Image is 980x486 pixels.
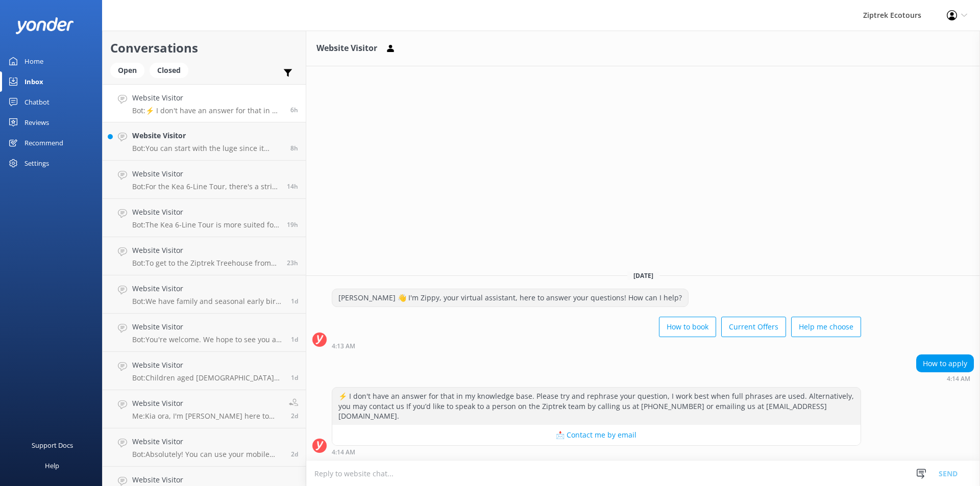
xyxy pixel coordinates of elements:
span: Sep 28 2025 09:58am (UTC +13:00) Pacific/Auckland [291,412,298,420]
div: How to apply [917,355,973,372]
div: ⚡ I don't have an answer for that in my knowledge base. Please try and rephrase your question, I ... [332,388,861,425]
p: Bot: ⚡ I don't have an answer for that in my knowledge base. Please try and rephrase your questio... [132,106,283,115]
h4: Website Visitor [132,474,283,485]
p: Bot: Absolutely! You can use your mobile phone on all ziplines except for the 6th zipline, as lon... [132,450,283,459]
button: Help me choose [791,317,861,337]
span: Sep 30 2025 04:14am (UTC +13:00) Pacific/Auckland [290,106,298,114]
a: Website VisitorBot:Children aged [DEMOGRAPHIC_DATA] need to be accompanied by an adult on our tou... [103,352,306,390]
h4: Website Visitor [132,360,283,371]
a: Website VisitorBot:You can start with the luge since it begins and ends at the top of the Skyline... [103,122,306,161]
h4: Website Visitor [132,130,283,141]
button: How to book [659,317,716,337]
div: Closed [150,63,188,78]
a: Website VisitorBot:The Kea 6-Line Tour is more suited for those seeking a higher adrenaline facto... [103,199,306,237]
button: 📩 Contact me by email [332,425,861,445]
h4: Website Visitor [132,398,281,409]
div: Sep 30 2025 04:14am (UTC +13:00) Pacific/Auckland [916,375,974,382]
div: Inbox [24,71,43,92]
div: Chatbot [24,92,50,112]
strong: 4:14 AM [332,449,355,455]
h4: Website Visitor [132,321,283,332]
h2: Conversations [110,38,298,58]
h4: Website Visitor [132,283,283,294]
a: Website VisitorBot:We have family and seasonal early bird discounts available! These offers can c... [103,275,306,314]
div: Support Docs [32,435,73,455]
h4: Website Visitor [132,245,279,256]
p: Bot: To get to the Ziptrek Treehouse from the Skyline, you can take the Skyline Gondola up to [PE... [132,259,279,268]
button: Current Offers [721,317,786,337]
span: Sep 27 2025 07:01pm (UTC +13:00) Pacific/Auckland [291,450,298,458]
p: Bot: For the Kea 6-Line Tour, there's a strict minimum weight limit of 30kg. If your child is und... [132,182,279,191]
h4: Website Visitor [132,436,283,447]
a: Website VisitorBot:To get to the Ziptrek Treehouse from the Skyline, you can take the Skyline Gon... [103,237,306,275]
h3: Website Visitor [316,42,377,55]
span: Sep 29 2025 02:42pm (UTC +13:00) Pacific/Auckland [287,220,298,229]
h4: Website Visitor [132,92,283,104]
div: Sep 30 2025 04:14am (UTC +13:00) Pacific/Auckland [332,448,861,455]
img: yonder-white-logo.png [15,17,74,34]
h4: Website Visitor [132,207,279,218]
a: Website VisitorBot:Absolutely! You can use your mobile phone on all ziplines except for the 6th z... [103,428,306,467]
p: Bot: The Kea 6-Line Tour is more suited for those seeking a higher adrenaline factor and may not ... [132,220,279,229]
div: [PERSON_NAME] 👋 I'm Zippy, your virtual assistant, here to answer your questions! How can I help? [332,289,688,306]
div: Open [110,63,144,78]
div: Settings [24,153,49,173]
div: Help [45,455,59,476]
h4: Website Visitor [132,168,279,180]
span: Sep 29 2025 07:45pm (UTC +13:00) Pacific/Auckland [287,182,298,191]
a: Website VisitorBot:⚡ I don't have an answer for that in my knowledge base. Please try and rephras... [103,84,306,122]
a: Closed [150,64,193,75]
a: Website VisitorBot:For the Kea 6-Line Tour, there's a strict minimum weight limit of 30kg. If you... [103,161,306,199]
span: Sep 28 2025 06:13pm (UTC +13:00) Pacific/Auckland [291,335,298,344]
div: Reviews [24,112,49,133]
a: Website VisitorBot:You're welcome. We hope to see you at Ziptrek Ecotours soon!1d [103,314,306,352]
p: Bot: We have family and seasonal early bird discounts available! These offers can change througho... [132,297,283,306]
p: Bot: You're welcome. We hope to see you at Ziptrek Ecotours soon! [132,335,283,344]
span: Sep 29 2025 09:35am (UTC +13:00) Pacific/Auckland [291,297,298,305]
p: Bot: Children aged [DEMOGRAPHIC_DATA] need to be accompanied by an adult on our tours. Anyone age... [132,373,283,382]
span: Sep 28 2025 05:12pm (UTC +13:00) Pacific/Auckland [291,373,298,382]
p: Me: Kia ora, I'm [PERSON_NAME] here to help from Guest Services! During the peak period, we have ... [132,412,281,421]
a: Open [110,64,150,75]
strong: 4:14 AM [947,376,970,382]
div: Sep 30 2025 04:13am (UTC +13:00) Pacific/Auckland [332,342,861,349]
span: Sep 29 2025 10:57am (UTC +13:00) Pacific/Auckland [287,259,298,267]
span: Sep 30 2025 01:52am (UTC +13:00) Pacific/Auckland [290,144,298,152]
div: Home [24,51,43,71]
a: Website VisitorMe:Kia ora, I'm [PERSON_NAME] here to help from Guest Services! During the peak pe... [103,390,306,428]
span: [DATE] [627,271,659,280]
strong: 4:13 AM [332,343,355,349]
div: Recommend [24,133,63,153]
p: Bot: You can start with the luge since it begins and ends at the top of the Skyline gondola. Afte... [132,144,283,153]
